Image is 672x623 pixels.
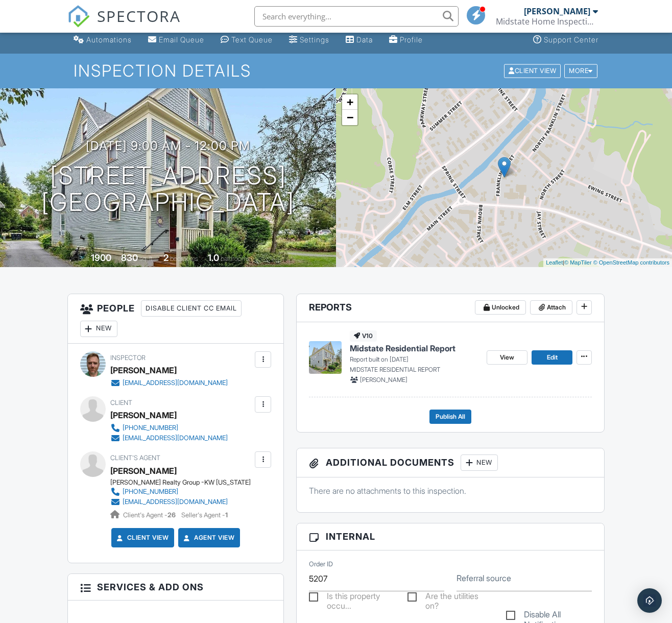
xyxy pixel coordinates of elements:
h3: Additional Documents [297,448,604,477]
img: The Best Home Inspection Software - Spectora [67,5,90,28]
h3: People [68,294,284,344]
div: Profile [400,35,423,44]
div: [PERSON_NAME] [524,6,590,16]
a: [EMAIL_ADDRESS][DOMAIN_NAME] [110,433,228,443]
a: Company Profile [385,31,427,50]
div: Automations [86,35,132,44]
div: Email Queue [159,35,204,44]
h3: Internal [297,523,604,550]
a: SPECTORA [67,14,181,35]
div: [PERSON_NAME] Realty Group -KW [US_STATE] [110,478,251,487]
a: [PHONE_NUMBER] [110,487,243,497]
span: Seller's Agent - [181,511,228,519]
div: [EMAIL_ADDRESS][DOMAIN_NAME] [123,434,228,442]
div: 1900 [91,252,111,263]
span: Client's Agent - [123,511,177,519]
span: Built [78,255,89,262]
div: Text Queue [231,35,273,44]
a: Text Queue [217,31,277,50]
a: Client View [115,533,169,543]
a: Zoom out [342,110,357,125]
div: Data [356,35,373,44]
div: Disable Client CC Email [141,300,242,317]
a: Zoom in [342,94,357,110]
div: | [543,258,672,267]
div: [EMAIL_ADDRESS][DOMAIN_NAME] [123,379,228,387]
span: SPECTORA [97,5,181,27]
a: Automations (Basic) [69,31,136,50]
h1: Inspection Details [74,62,598,80]
label: Order ID [309,560,333,569]
a: [EMAIL_ADDRESS][DOMAIN_NAME] [110,378,228,388]
strong: 26 [167,511,176,519]
div: Client View [504,64,561,78]
div: Open Intercom Messenger [637,588,662,613]
h1: [STREET_ADDRESS] [GEOGRAPHIC_DATA] [41,162,295,217]
p: There are no attachments to this inspection. [309,485,592,496]
div: Settings [300,35,329,44]
div: New [461,454,498,471]
span: Client [110,399,132,406]
a: Settings [285,31,333,50]
label: Disable All Notifications [506,610,592,622]
div: [EMAIL_ADDRESS][DOMAIN_NAME] [123,498,228,506]
span: Inspector [110,354,146,362]
a: Agent View [182,533,234,543]
a: Email Queue [144,31,208,50]
input: Search everything... [254,6,459,27]
a: [PERSON_NAME] [110,463,177,478]
div: Midstate Home Inspections LLC [496,16,598,27]
span: bathrooms [221,255,250,262]
span: sq. ft. [139,255,154,262]
span: bedrooms [170,255,198,262]
a: Client View [503,66,563,74]
label: Referral source [457,572,511,584]
div: 2 [163,252,169,263]
span: Client's Agent [110,454,160,462]
a: Leaflet [546,259,563,266]
label: Are the utilities on? [407,591,494,604]
a: © MapTiler [564,259,592,266]
div: [PHONE_NUMBER] [123,488,178,496]
div: 1.0 [208,252,219,263]
div: New [80,321,117,337]
div: Support Center [544,35,598,44]
div: [PERSON_NAME] [110,363,177,378]
a: [PHONE_NUMBER] [110,423,228,433]
a: [EMAIL_ADDRESS][DOMAIN_NAME] [110,497,243,507]
h3: [DATE] 9:00 am - 12:00 pm [86,139,250,153]
strong: 1 [225,511,228,519]
div: 830 [121,252,138,263]
div: [PERSON_NAME] [110,408,177,423]
label: Is this property occupied? [309,591,395,604]
div: More [564,64,597,78]
div: [PHONE_NUMBER] [123,424,178,432]
a: Data [342,31,377,50]
h3: Services & Add ons [68,574,284,601]
a: © OpenStreetMap contributors [593,259,669,266]
a: Support Center [529,31,603,50]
